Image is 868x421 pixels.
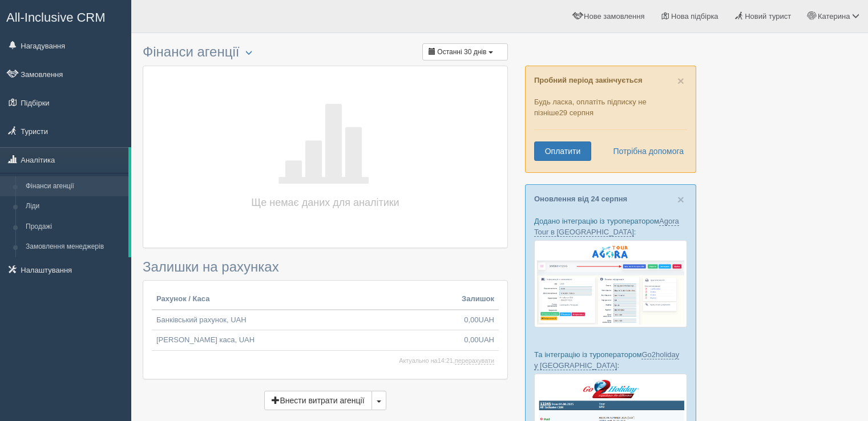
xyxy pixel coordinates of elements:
a: перерахувати [455,357,494,365]
span: Нова підбірка [671,12,718,21]
span: 0,00 [464,335,478,344]
span: 0,00 [464,315,478,324]
a: Ліди [21,196,128,217]
span: Останні 30 днів [437,48,486,56]
button: Внести витрати агенції [264,391,372,410]
span: Нове замовлення [584,12,644,21]
a: Оновлення від 24 серпня [534,195,627,203]
a: Замовлення менеджерів [21,237,128,257]
h3: Фінанси агенції [143,44,508,60]
th: Рахунок / Каса [152,289,457,310]
div: Будь ласка, оплатіть підписку не пізніше [525,66,696,173]
a: Продажі [21,217,128,237]
b: Пробний період закінчується [534,76,643,84]
td: UAH [457,310,499,330]
a: Фінанси агенції [21,176,128,197]
h3: Залишки на рахунках [143,260,508,274]
span: All-Inclusive CRM [6,10,106,25]
p: Та інтеграцію із туроператором : [534,349,687,371]
h4: Ще немає даних для аналітики [240,195,411,211]
span: × [677,74,684,87]
button: Останні 30 днів [422,43,508,60]
a: Agora Tour в [GEOGRAPHIC_DATA] [534,217,679,237]
a: Оплатити [534,141,591,161]
span: Катерина [818,12,850,21]
button: Close [677,193,684,205]
td: UAH [457,330,499,351]
span: Новий турист [745,12,791,21]
span: Актуально на , [399,357,494,365]
img: agora-tour-%D0%B7%D0%B0%D1%8F%D0%B2%D0%BA%D0%B8-%D1%81%D1%80%D0%BC-%D0%B4%D0%BB%D1%8F-%D1%82%D1%8... [534,240,687,327]
p: Додано інтеграцію із туроператором : [534,216,687,237]
a: Потрібна допомога [605,141,684,161]
td: [PERSON_NAME] каса, UAH [152,330,457,351]
td: Банківський рахунок, UAH [152,310,457,330]
span: × [677,193,684,206]
span: 29 серпня [559,108,594,117]
a: All-Inclusive CRM [1,1,131,32]
span: 14:21 [438,357,453,364]
th: Залишок [457,289,499,310]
